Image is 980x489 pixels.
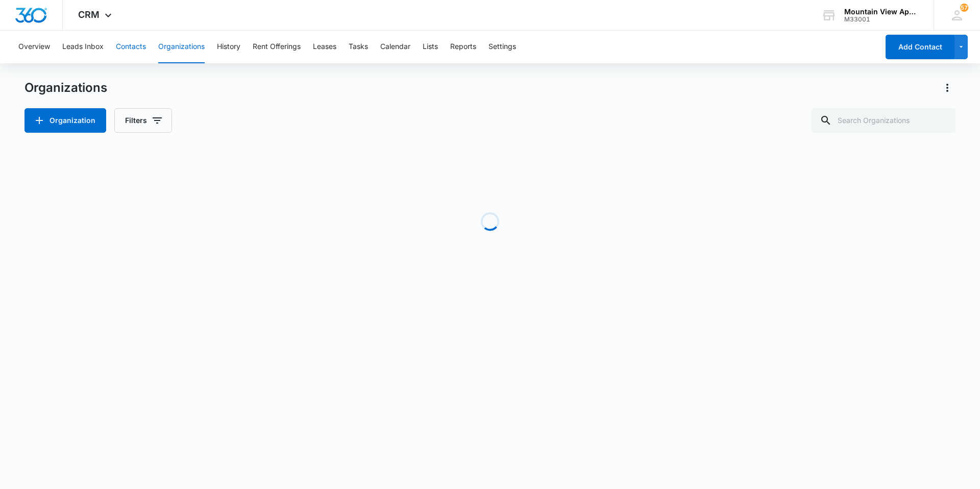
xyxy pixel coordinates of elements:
[886,35,954,59] button: Add Contact
[488,31,516,63] button: Settings
[24,80,107,95] h1: Organizations
[380,31,410,63] button: Calendar
[18,31,50,63] button: Overview
[844,8,919,16] div: account name
[24,108,106,133] button: Organization
[253,31,301,63] button: Rent Offerings
[313,31,336,63] button: Leases
[78,9,100,20] span: CRM
[217,31,240,63] button: History
[158,31,205,63] button: Organizations
[423,31,438,63] button: Lists
[812,108,955,133] input: Search Organizations
[450,31,476,63] button: Reports
[960,4,968,12] div: notifications count
[844,16,919,23] div: account id
[349,31,368,63] button: Tasks
[116,31,146,63] button: Contacts
[939,80,955,96] button: Actions
[114,108,172,133] button: Filters
[960,4,968,12] span: 57
[62,31,104,63] button: Leads Inbox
